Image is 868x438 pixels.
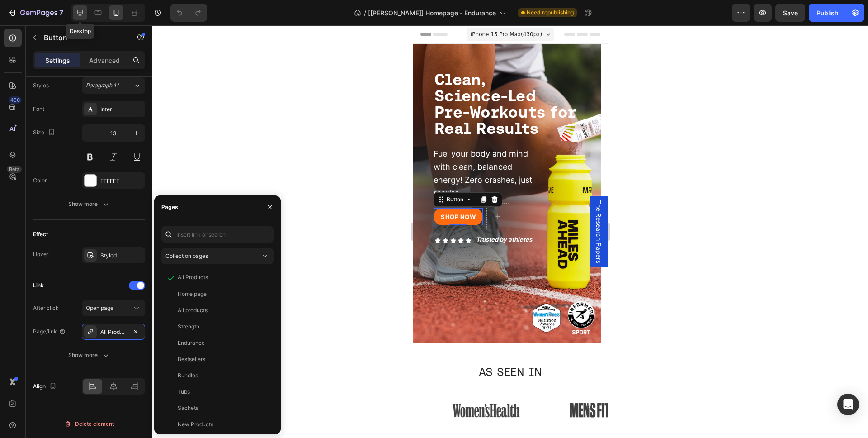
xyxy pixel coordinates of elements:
[816,8,838,18] div: Publish
[165,252,208,259] span: Collection pages
[33,105,44,113] div: Font
[86,81,119,90] span: Paragraph 1*
[59,7,63,18] p: 7
[9,96,22,104] div: 450
[100,252,143,260] div: Styled
[64,419,114,429] div: Delete element
[45,56,70,65] p: Settings
[413,25,608,438] iframe: Design area
[178,273,208,281] div: All Products
[33,347,145,363] button: Show more
[68,200,110,209] div: Show more
[33,381,58,393] div: Align
[178,388,190,396] div: Tubs
[82,77,145,94] button: Paragraph 1*
[68,351,110,360] div: Show more
[178,306,208,314] div: All products
[82,300,145,316] button: Open page
[178,323,199,331] div: Strength
[178,420,213,428] div: New Products
[33,328,66,336] div: Page/link
[161,203,178,211] div: Pages
[33,176,47,185] div: Color
[368,8,496,18] span: [[PERSON_NAME]] Homepage - Endurance
[135,367,240,402] img: gempages_467849254937822053-77a7bae8-28d6-49c6-9b09-3b1b2648fe70.png
[178,355,205,363] div: Bestsellers
[7,166,22,173] div: Beta
[86,305,113,311] span: Open page
[100,177,143,185] div: FFFFFF
[775,4,805,22] button: Save
[161,226,274,243] input: Insert link or search
[44,32,121,43] p: Button
[33,250,48,258] div: Hover
[100,328,127,336] div: All Products
[837,394,859,415] div: Open Intercom Messenger
[33,417,145,431] button: Delete element
[33,81,49,90] div: Styles
[809,4,846,22] button: Publish
[178,371,198,380] div: Bundles
[527,9,574,17] span: Need republishing
[170,4,207,22] div: Undo/Redo
[4,4,67,22] button: 7
[33,196,145,212] button: Show more
[178,339,205,347] div: Endurance
[89,56,120,65] p: Advanced
[33,230,48,238] div: Effect
[100,105,143,114] div: Inter
[783,9,798,17] span: Save
[33,304,59,312] div: After click
[364,8,366,18] span: /
[33,281,44,290] div: Link
[178,404,198,412] div: Sachets
[33,127,57,139] div: Size
[161,248,274,264] button: Collection pages
[178,290,207,298] div: Home page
